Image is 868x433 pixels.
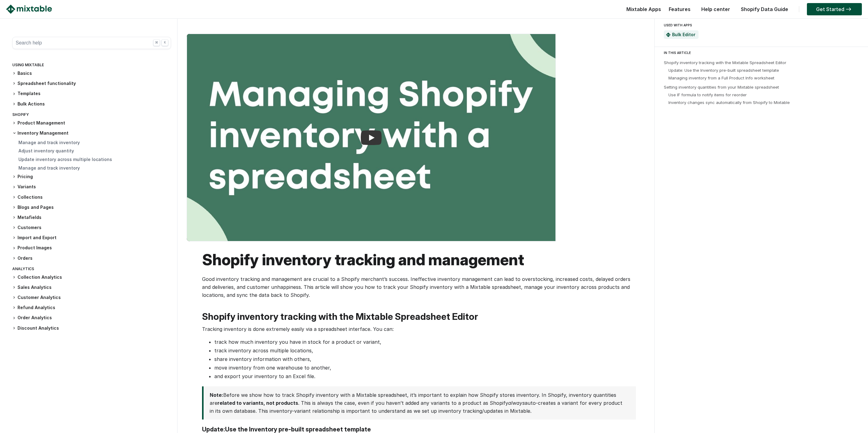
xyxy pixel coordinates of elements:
div: Mixtable Apps [623,5,661,17]
h1: Shopify inventory tracking and management [202,251,636,269]
a: Help center [698,6,733,12]
a: Setting inventory quantities from your Mixtable spreadsheet [664,85,779,90]
li: track how much inventory you have in stock for a product or variant, [214,338,636,346]
h3: Bulk Actions [12,101,171,107]
img: arrow-right.svg [844,7,853,11]
div: IN THIS ARTICLE [664,50,862,56]
strong: Update: [202,426,225,433]
div: K [162,39,168,46]
em: always [508,400,525,406]
img: Mixtable Spreadsheet Bulk Editor App [666,33,671,37]
a: Adjust inventory quantity [18,148,74,153]
a: Shopify Data Guide [738,6,791,12]
a: Shopify inventory tracking with the Mixtable Spreadsheet Editor [664,60,786,65]
h3: Product Management [12,120,171,126]
strong: related to variants, not products [217,400,298,406]
button: Search help ⌘ K [12,37,171,49]
a: Bulk Editor [672,32,695,37]
h3: Collection Analytics [12,274,171,281]
li: share inventory information with others, [214,355,636,363]
h3: Discount Analytics [12,325,171,331]
strong: Note: [210,392,223,398]
img: Mixtable logo [6,5,52,14]
li: move inventory from one warehouse to another, [214,364,636,372]
h3: Inventory Management [12,130,171,136]
h3: Templates [12,90,171,97]
a: Get Started [807,3,862,15]
li: and export your inventory to an Excel file. [214,372,636,380]
li: track inventory across multiple locations, [214,347,636,354]
h3: Spreadsheet functionality [12,80,171,87]
h3: Refund Analytics [12,305,171,311]
div: Shopify [12,111,171,120]
h3: Orders [12,255,171,262]
h3: Product Images [12,245,171,251]
h3: Sales Analytics [12,284,171,291]
h3: Basics [12,70,171,77]
h3: Blogs and Pages [12,204,171,211]
a: Update inventory across multiple locations [18,157,112,162]
h3: Pricing [12,174,171,180]
a: Managing inventory from a Full Product Info worksheet [668,75,774,80]
p: Tracking inventory is done extremely easily via a spreadsheet interface. You can: [202,325,636,333]
h3: Order Analytics [12,315,171,321]
a: Manage and track inventory [18,165,80,171]
h3: Customers [12,224,171,231]
h3: Collections [12,194,171,201]
a: Features [666,6,694,12]
a: Update: Use the Inventory pre-built spreadsheet template [668,68,779,73]
h3: Metafields [12,214,171,221]
div: ⌘ [153,39,160,46]
a: Use IF formula to notify items for reorder [668,92,747,97]
h3: Customer Analytics [12,294,171,301]
div: Using Mixtable [12,61,171,70]
h3: Variants [12,184,171,190]
div: USED WITH APPS [664,21,856,29]
p: Before we show how to track Shopify inventory with a Mixtable spreadsheet, it’s important to expl... [210,391,627,415]
div: Analytics [12,265,171,274]
p: Good inventory tracking and management are crucial to a Shopify merchant’s success. Ineffective i... [202,275,636,299]
h2: Shopify inventory tracking with the Mixtable Spreadsheet Editor [202,311,636,322]
h3: Import and Export [12,235,171,241]
a: Manage and track inventory [18,140,80,145]
a: Inventory changes sync automatically from Shopify to Mixtable [668,100,790,105]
